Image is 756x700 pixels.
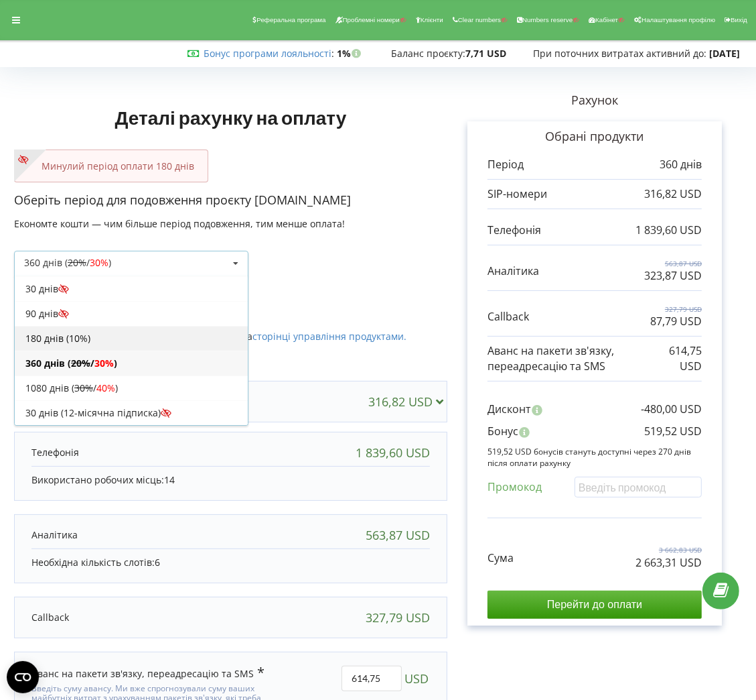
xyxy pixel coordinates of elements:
p: Оберіть період для подовження проєкту [DOMAIN_NAME] [14,192,447,209]
s: 30% [74,382,93,394]
span: 40% [96,382,115,394]
span: 30% [94,357,114,369]
p: 316,82 USD [644,186,702,202]
span: 14 [164,473,175,486]
span: Баланс проєкту: [391,47,465,60]
p: 519,52 USD бонусів стануть доступні через 270 днів після оплати рахунку [487,446,702,469]
p: 614,75 USD [662,343,702,374]
span: : [204,47,334,60]
p: 360 днів [660,157,702,172]
div: 327,79 USD [366,611,430,624]
p: Аналітика [487,264,539,279]
p: Callback [31,611,69,624]
button: Open CMP widget [7,661,39,693]
div: 90 днів [15,301,248,326]
h1: Деталі рахунку на оплату [14,85,447,150]
p: Бонус [487,424,518,439]
p: Телефонія [31,446,79,459]
input: Введіть промокод [575,477,702,498]
p: Сума [487,550,514,566]
span: Проблемні номери [343,16,400,23]
div: 180 днів (10%) [15,326,248,351]
strong: 7,71 USD [465,47,506,60]
input: Перейти до оплати [487,591,702,619]
p: Аналітика [31,528,78,542]
span: Кабінет [595,16,618,23]
p: Обрані продукти [487,128,702,145]
p: 519,52 USD [644,424,702,439]
p: -480,00 USD [641,402,702,417]
span: Clear numbers [458,16,501,23]
p: 327,79 USD [650,304,702,314]
p: SIP-номери [487,186,547,202]
div: 360 днів ( / ) [24,258,111,268]
p: 323,87 USD [644,268,702,284]
p: Використано робочих місць: [31,473,430,487]
span: Клієнти [421,16,443,23]
div: 563,87 USD [366,528,430,542]
p: 1 839,60 USD [635,223,702,238]
span: 6 [155,556,160,569]
a: Бонус програми лояльності [204,47,331,60]
p: Промокод [487,479,542,495]
s: 20% [68,256,86,269]
s: 20% [71,357,90,369]
p: Аванс на пакети зв'язку, переадресацію та SMS [487,343,662,374]
p: Телефонія [487,223,541,238]
strong: 1% [337,47,364,60]
span: 30% [90,256,108,269]
p: Callback [487,309,529,325]
p: Рахунок [447,92,742,109]
p: Необхідна кількість слотів: [31,556,430,569]
span: Реферальна програма [256,16,325,23]
p: 87,79 USD [650,314,702,329]
strong: [DATE] [709,47,740,60]
p: 2 663,31 USD [635,555,702,571]
div: 316,82 USD [368,395,449,408]
span: Numbers reserve [522,16,573,23]
div: 1080 днів ( / ) [15,375,248,400]
p: Дисконт [487,402,531,417]
div: 30 днів (12-місячна підписка) [15,400,248,425]
div: 360 днів ( / ) [15,351,248,375]
p: Минулий період оплати 180 днів [28,160,194,173]
div: 30 днів [15,276,248,301]
span: При поточних витратах активний до: [533,47,706,60]
span: Налаштування профілю [641,16,715,23]
a: сторінці управління продуктами. [252,330,406,343]
p: 563,87 USD [644,259,702,268]
span: USD [404,666,429,691]
div: Аванс на пакети зв'язку, переадресацію та SMS [31,666,264,681]
span: Економте кошти — чим більше період подовження, тим менше оплата! [14,217,345,230]
p: Період [487,157,524,172]
span: Вихід [731,16,747,23]
p: 3 662,83 USD [635,545,702,555]
div: 1 839,60 USD [356,446,430,459]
